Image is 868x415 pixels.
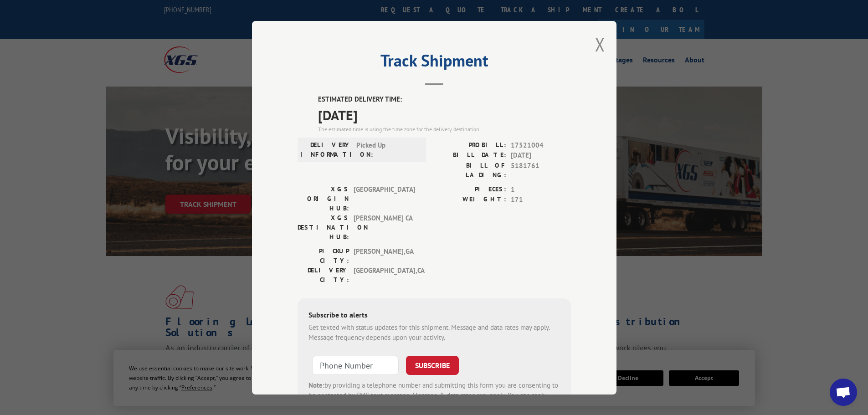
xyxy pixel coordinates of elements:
[830,379,857,406] a: Open chat
[298,246,349,265] label: PICKUP CITY:
[356,140,418,159] span: Picked Up
[318,94,571,105] label: ESTIMATED DELIVERY TIME:
[511,140,571,150] span: 17521004
[434,140,506,150] label: PROBILL:
[308,322,560,343] div: Get texted with status updates for this shipment. Message and data rates may apply. Message frequ...
[354,213,415,241] span: [PERSON_NAME] CA
[300,140,352,159] label: DELIVERY INFORMATION:
[308,380,560,411] div: by providing a telephone number and submitting this form you are consenting to be contacted by SM...
[511,184,571,195] span: 1
[308,309,560,322] div: Subscribe to alerts
[354,265,415,284] span: [GEOGRAPHIC_DATA] , CA
[298,54,571,72] h2: Track Shipment
[406,355,459,374] button: SUBSCRIBE
[511,150,571,161] span: [DATE]
[318,125,571,133] div: The estimated time is using the time zone for the delivery destination.
[434,195,506,205] label: WEIGHT:
[595,32,605,56] button: Close modal
[354,246,415,265] span: [PERSON_NAME] , GA
[298,184,349,213] label: XGS ORIGIN HUB:
[312,355,399,374] input: Phone Number
[511,160,571,179] span: 5181761
[318,104,571,125] span: [DATE]
[434,150,506,161] label: BILL DATE:
[434,160,506,179] label: BILL OF LADING:
[298,265,349,284] label: DELIVERY CITY:
[511,195,571,205] span: 171
[354,184,415,213] span: [GEOGRAPHIC_DATA]
[434,184,506,195] label: PIECES:
[308,380,324,389] strong: Note:
[298,213,349,241] label: XGS DESTINATION HUB:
